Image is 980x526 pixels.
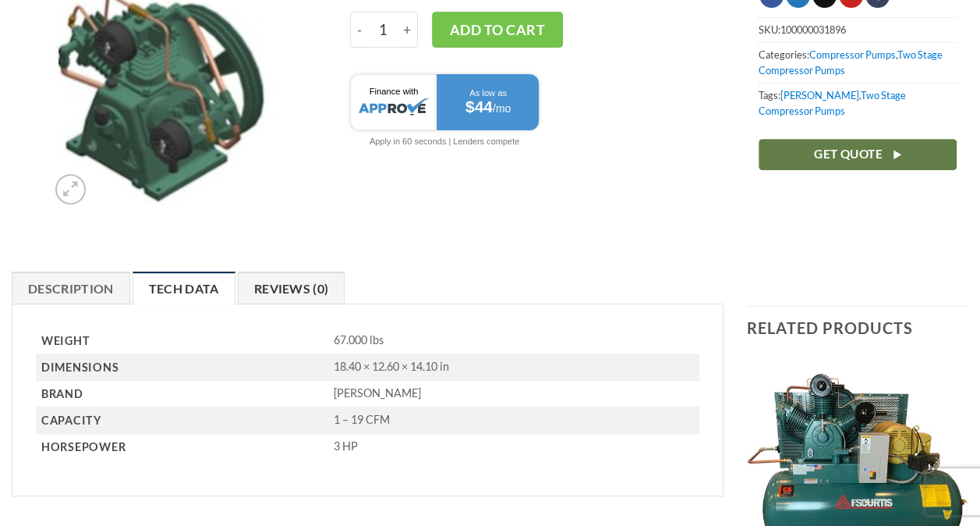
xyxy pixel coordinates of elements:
[809,48,896,61] a: Compressor Pumps
[759,139,957,169] a: Get Quote
[238,272,345,304] a: Reviews (0)
[36,381,328,407] th: Brand
[814,144,883,164] span: Get Quote
[759,42,957,83] span: Categories: ,
[55,174,86,204] a: Zoom
[759,83,957,123] span: Tags: ,
[334,413,699,428] p: 1 – 19 CFM
[334,386,699,401] p: [PERSON_NAME]
[133,272,235,304] a: Tech Data
[36,407,328,434] th: Capacity
[398,12,418,48] input: Increase quantity of Curtis E23: 2-3 HP PUMP
[36,434,328,460] th: Horsepower
[328,354,699,381] td: 18.40 × 12.60 × 14.10 in
[780,23,846,36] span: 100000031896
[780,89,859,101] a: [PERSON_NAME]
[36,328,699,460] table: Product Details
[350,12,369,48] input: Reduce quantity of Curtis E23: 2-3 HP PUMP
[369,12,398,48] input: Product quantity
[36,328,328,354] th: Weight
[334,439,699,454] p: 3 HP
[36,354,328,381] th: Dimensions
[12,272,130,304] a: Description
[328,328,699,354] td: 67.000 lbs
[759,17,957,41] span: SKU:
[432,12,563,48] button: Add to cart
[747,307,968,349] h3: Related products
